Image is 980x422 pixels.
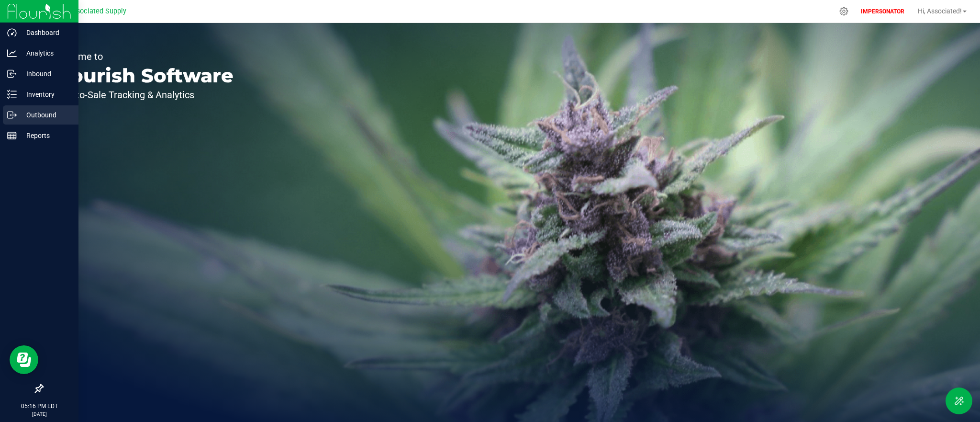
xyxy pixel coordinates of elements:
[10,345,38,374] iframe: Resource center
[7,90,17,99] inline-svg: Inventory
[918,7,962,15] span: Hi, Associated!
[4,402,74,411] p: 05:16 PM EDT
[4,411,74,418] p: [DATE]
[52,52,234,61] p: Welcome to
[52,90,234,100] p: Seed-to-Sale Tracking & Analytics
[7,69,17,79] inline-svg: Inbound
[946,388,972,414] button: Toggle Menu
[69,7,126,15] span: Associated Supply
[17,68,74,80] p: Inbound
[52,66,234,85] p: Flourish Software
[7,28,17,37] inline-svg: Dashboard
[17,89,74,100] p: Inventory
[7,48,17,58] inline-svg: Analytics
[7,110,17,120] inline-svg: Outbound
[17,130,74,141] p: Reports
[17,47,74,59] p: Analytics
[857,7,908,16] p: IMPERSONATOR
[7,131,17,140] inline-svg: Reports
[17,27,74,38] p: Dashboard
[838,7,850,16] div: Manage settings
[17,109,74,121] p: Outbound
